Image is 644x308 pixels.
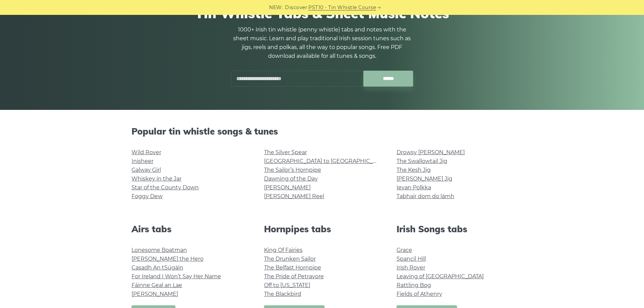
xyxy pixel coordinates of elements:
h2: Irish Songs tabs [397,224,513,234]
a: Fáinne Geal an Lae [132,282,182,288]
a: Galway Girl [132,167,161,173]
a: [PERSON_NAME] Jig [397,175,452,182]
a: Casadh An tSúgáin [132,264,183,271]
a: Rattling Bog [397,282,431,288]
h2: Hornpipes tabs [264,224,380,234]
a: The Belfast Hornpipe [264,264,321,271]
a: The Blackbird [264,291,301,297]
a: Lonesome Boatman [132,247,187,253]
a: The Silver Spear [264,149,307,156]
a: Irish Rover [397,264,425,271]
a: Foggy Dew [132,193,163,199]
a: Whiskey in the Jar [132,175,182,182]
a: Off to [US_STATE] [264,282,310,288]
a: Wild Rover [132,149,161,156]
a: Grace [397,247,412,253]
a: [PERSON_NAME] Reel [264,193,324,199]
a: PST10 - Tin Whistle Course [308,4,376,11]
a: [GEOGRAPHIC_DATA] to [GEOGRAPHIC_DATA] [264,158,389,164]
h2: Popular tin whistle songs & tunes [132,126,513,137]
span: Discover [285,4,307,11]
a: Dawning of the Day [264,175,318,182]
a: Spancil Hill [397,256,426,262]
a: Drowsy [PERSON_NAME] [397,149,465,156]
a: The Swallowtail Jig [397,158,447,164]
a: Leaving of [GEOGRAPHIC_DATA] [397,273,484,280]
a: Star of the County Down [132,184,199,191]
h2: Airs tabs [132,224,248,234]
a: [PERSON_NAME] [264,184,311,191]
a: Fields of Athenry [397,291,442,297]
h1: Tin Whistle Tabs & Sheet Music Notes [132,5,513,21]
p: 1000+ Irish tin whistle (penny whistle) tabs and notes with the sheet music. Learn and play tradi... [231,25,413,61]
a: Ievan Polkka [397,184,431,191]
a: [PERSON_NAME] the Hero [132,256,204,262]
a: [PERSON_NAME] [132,291,178,297]
a: Inisheer [132,158,153,164]
a: King Of Fairies [264,247,303,253]
a: The Pride of Petravore [264,273,324,280]
a: Tabhair dom do lámh [397,193,454,199]
a: The Sailor’s Hornpipe [264,167,321,173]
a: The Drunken Sailor [264,256,316,262]
a: The Kesh Jig [397,167,431,173]
a: For Ireland I Won’t Say Her Name [132,273,221,280]
span: NEW: [269,4,283,11]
